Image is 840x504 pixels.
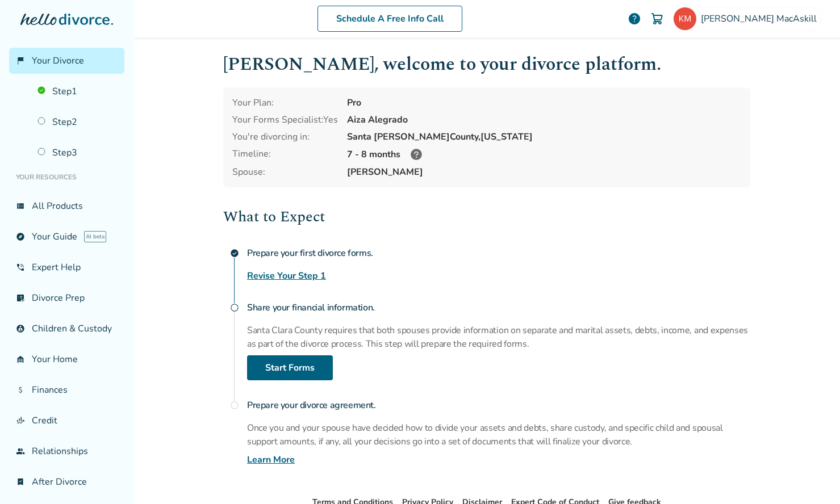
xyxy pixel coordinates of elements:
p: Santa Clara County requires that both spouses provide information on separate and marital assets,... [247,324,750,351]
a: bookmark_checkAfter Divorce [9,469,124,495]
h4: Share your financial information. [247,296,750,319]
div: 7 - 8 months [347,148,741,161]
span: phone_in_talk [16,263,25,272]
a: view_listAll Products [9,193,124,219]
span: check_circle [230,249,239,258]
span: Your Divorce [32,54,84,67]
span: finance_mode [16,416,25,425]
div: Your Plan: [232,96,338,109]
span: view_list [16,201,25,211]
p: Once you and your spouse have decided how to divide your assets and debts, share custody, and spe... [247,421,750,448]
a: Schedule A Free Info Call [317,6,462,32]
li: Your Resources [9,166,124,188]
span: radio_button_unchecked [230,401,239,410]
span: [PERSON_NAME] MacAskill [701,12,821,25]
a: garage_homeYour Home [9,346,124,372]
div: Your Forms Specialist: Yes [232,114,338,126]
div: Timeline: [232,148,338,161]
a: phone_in_talkExpert Help [9,254,124,280]
h1: [PERSON_NAME] , welcome to your divorce platform. [223,51,750,78]
h4: Prepare your divorce agreement. [247,394,750,417]
span: account_child [16,324,25,333]
span: [PERSON_NAME] [347,166,741,178]
a: groupRelationships [9,438,124,464]
span: group [16,447,25,456]
a: help [628,12,641,26]
a: Step1 [31,78,124,104]
a: Step2 [31,109,124,135]
a: list_alt_checkDivorce Prep [9,285,124,311]
span: radio_button_unchecked [230,303,239,312]
div: Santa [PERSON_NAME] County, [US_STATE] [347,131,741,143]
a: Revise Your Step 1 [247,269,326,283]
span: attach_money [16,385,25,394]
span: flag_2 [16,56,25,65]
img: kmacaskill@gmail.com [674,7,696,30]
div: Aiza Alegrado [347,114,741,126]
a: account_childChildren & Custody [9,316,124,342]
span: bookmark_check [16,477,25,486]
span: AI beta [84,231,106,242]
div: You're divorcing in: [232,131,338,143]
span: explore [16,232,25,241]
a: flag_2Your Divorce [9,48,124,74]
div: Pro [347,96,741,109]
a: attach_moneyFinances [9,377,124,403]
a: Step3 [31,140,124,166]
a: Start Forms [247,355,333,380]
span: Spouse: [232,166,338,178]
a: Learn More [247,453,295,467]
span: list_alt_check [16,293,25,303]
iframe: Chat Widget [783,450,840,504]
img: Cart [650,12,664,26]
h2: What to Expect [223,205,750,228]
span: garage_home [16,355,25,364]
a: exploreYour GuideAI beta [9,224,124,250]
a: finance_modeCredit [9,408,124,434]
h4: Prepare your first divorce forms. [247,242,750,264]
